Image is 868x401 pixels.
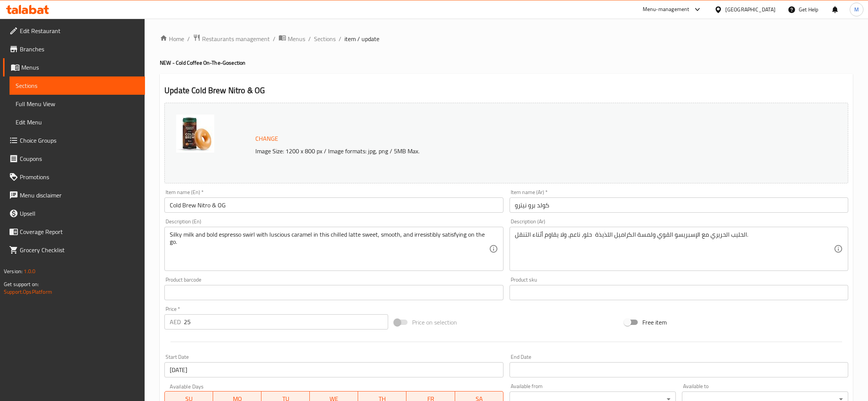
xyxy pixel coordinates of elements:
a: Menus [279,34,305,44]
input: Please enter price [184,314,388,329]
textarea: الحليب الحريري مع الإسبريسو القوي ولمسة الكراميل اللذيذة حلو، ناعم، ولا يقاوم أثناء التنقل. [515,231,834,267]
span: Upsell [20,209,139,218]
input: Please enter product barcode [164,285,503,300]
li: / [187,34,190,43]
span: Menus [288,34,305,43]
span: item / update [344,34,379,43]
a: Home [160,34,184,43]
span: Menus [21,63,139,72]
a: Coupons [3,150,145,168]
span: Choice Groups [20,136,139,145]
a: Restaurants management [193,34,270,44]
p: AED [170,317,181,326]
li: / [339,34,341,43]
li: / [273,34,276,43]
nav: breadcrumb [160,34,853,44]
span: M [854,5,859,14]
span: Version: [4,266,22,276]
a: Edit Menu [10,113,145,131]
li: / [308,34,311,43]
a: Sections [314,34,336,43]
a: Menus [3,58,145,76]
div: Menu-management [643,5,690,14]
span: Full Menu View [16,99,139,108]
textarea: Silky milk and bold espresso swirl with luscious caramel in this chilled latte sweet, smooth, and... [170,231,489,267]
span: Edit Restaurant [20,26,139,35]
span: 1.0.0 [24,266,35,276]
span: Coupons [20,154,139,163]
a: Full Menu View [10,95,145,113]
span: Branches [20,45,139,54]
span: Change [255,133,278,144]
img: Black_+_Doughnut_1638892841296103572.jpg [176,115,214,153]
a: Branches [3,40,145,58]
a: Coverage Report [3,223,145,241]
a: Sections [10,76,145,95]
h2: Update Cold Brew Nitro & OG [164,85,848,96]
a: Choice Groups [3,131,145,150]
span: Edit Menu [16,118,139,127]
span: Coverage Report [20,227,139,236]
input: Enter name Ar [510,197,848,213]
a: Edit Restaurant [3,22,145,40]
span: Menu disclaimer [20,191,139,200]
button: Change [252,131,281,146]
span: Price on selection [412,318,457,327]
span: Sections [16,81,139,90]
a: Support.OpsPlatform [4,287,52,297]
div: [GEOGRAPHIC_DATA] [725,5,776,14]
p: Image Size: 1200 x 800 px / Image formats: jpg, png / 5MB Max. [252,146,747,156]
a: Grocery Checklist [3,241,145,259]
span: Restaurants management [202,34,270,43]
h4: NEW - Cold Coffee On-The-Go section [160,59,853,67]
span: Grocery Checklist [20,245,139,255]
a: Promotions [3,168,145,186]
span: Get support on: [4,279,39,289]
a: Upsell [3,204,145,223]
span: Free item [642,318,667,327]
input: Please enter product sku [510,285,848,300]
input: Enter name En [164,197,503,213]
a: Menu disclaimer [3,186,145,204]
span: Promotions [20,172,139,181]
